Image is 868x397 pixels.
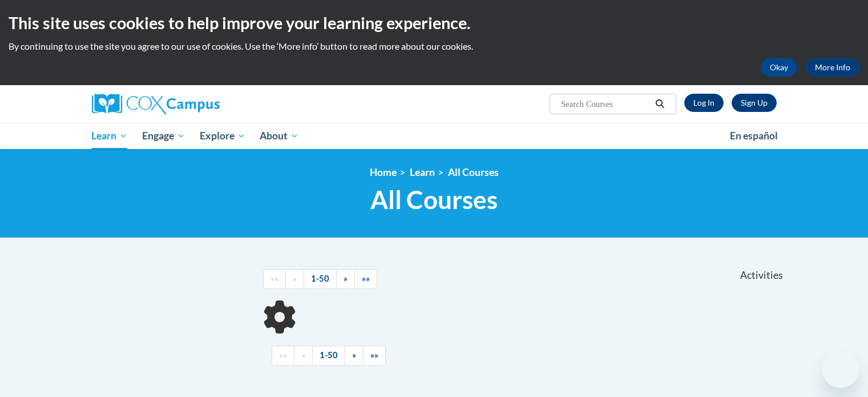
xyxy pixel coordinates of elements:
a: All Courses [448,166,499,178]
a: Next [336,269,355,289]
a: Cox Campus [92,94,309,114]
div: Main menu [75,123,794,149]
input: Search Courses [560,97,651,111]
img: Cox Campus [92,94,220,114]
a: Home [370,166,397,178]
a: Learn [84,123,135,149]
h2: This site uses cookies to help improve your learning experience. [9,11,859,34]
a: Begining [263,269,286,289]
a: Next [345,346,364,366]
span: En español [730,130,778,142]
a: Engage [135,123,192,149]
a: Explore [192,123,253,149]
a: 1-50 [304,269,337,289]
a: En español [722,124,785,148]
span: » [352,350,356,360]
span: «« [271,274,278,283]
a: Previous [285,269,304,289]
p: By continuing to use the site you agree to our use of cookies. Use the ‘More info’ button to read... [9,40,859,53]
button: Okay [761,58,797,77]
span: Learn [91,129,127,143]
span: » [344,274,348,283]
iframe: Button to launch messaging window [822,351,859,388]
a: Register [732,94,777,112]
a: Previous [294,346,313,366]
span: «« [279,350,287,360]
a: 1-50 [312,346,345,366]
a: Learn [410,166,435,178]
span: All Courses [370,185,498,215]
a: End [354,269,377,289]
a: Begining [272,346,294,366]
a: End [363,346,386,366]
span: »» [362,274,370,283]
span: « [293,274,297,283]
span: Activities [740,269,783,282]
span: Engage [142,129,185,143]
a: More Info [806,58,859,77]
a: Log In [684,94,724,112]
button: Search [651,97,668,111]
span: Explore [200,129,245,143]
span: « [301,350,305,360]
a: About [252,123,306,149]
span: »» [370,350,378,360]
span: About [260,129,298,143]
